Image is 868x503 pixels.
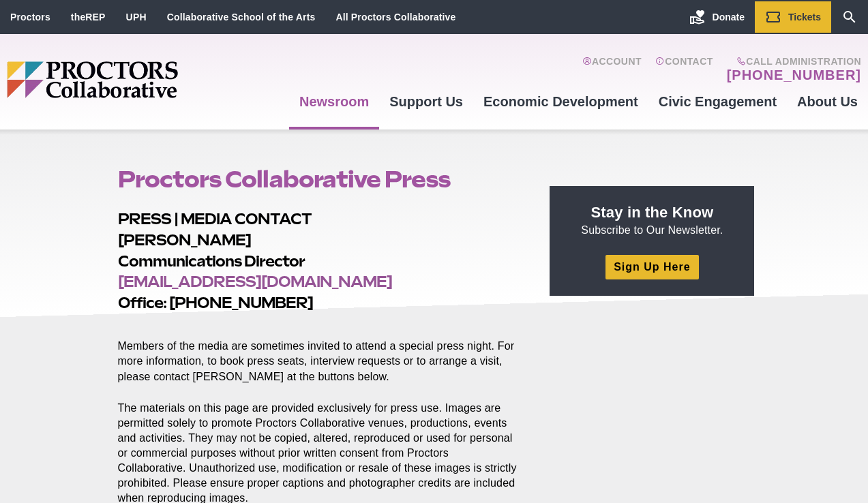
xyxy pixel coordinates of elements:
strong: Stay in the Know [591,204,714,221]
a: Search [831,1,868,33]
h1: Proctors Collaborative Press [118,166,519,192]
a: Account [582,56,642,83]
h2: PRESS | MEDIA CONTACT [PERSON_NAME] Communications Director Office: [PHONE_NUMBER] [118,209,519,314]
a: UPH [126,12,147,22]
a: Economic Development [473,83,648,120]
a: [PHONE_NUMBER] [727,67,861,83]
span: Call Administration [723,56,861,67]
span: Donate [713,12,745,22]
a: Newsroom [289,83,379,120]
a: Donate [679,1,755,33]
a: All Proctors Collaborative [335,12,455,22]
a: Support Us [379,83,473,120]
iframe: Advertisement [550,312,754,483]
a: Collaborative School of the Arts [167,12,316,22]
a: Civic Engagement [648,83,787,120]
p: Members of the media are sometimes invited to attend a special press night. For more information,... [118,324,519,384]
a: Contact [655,56,713,83]
a: Proctors [10,12,50,22]
a: theREP [71,12,106,22]
a: About Us [787,83,868,120]
img: Proctors logo [7,61,283,98]
p: Subscribe to Our Newsletter. [566,202,738,238]
a: Tickets [755,1,831,33]
a: [EMAIL_ADDRESS][DOMAIN_NAME] [118,273,392,290]
a: Sign Up Here [605,255,698,279]
span: Tickets [788,12,821,22]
